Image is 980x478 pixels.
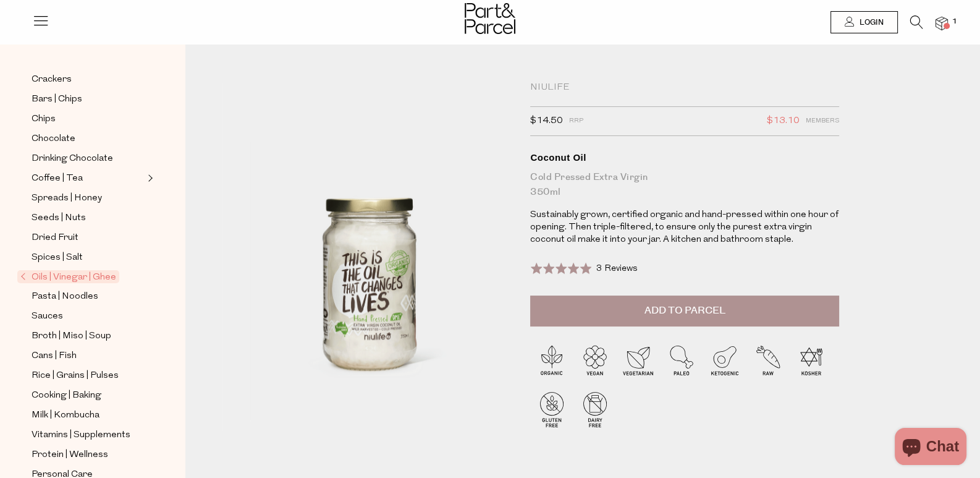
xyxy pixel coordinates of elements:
span: Spices | Salt [32,250,83,265]
a: Pasta | Noodles [32,289,144,304]
span: Bars | Chips [32,92,82,107]
span: $14.50 [530,113,563,129]
a: Crackers [32,72,144,87]
a: Chocolate [32,131,144,147]
span: Drinking Chocolate [32,152,113,166]
span: Chocolate [32,132,75,147]
a: Protein | Wellness [32,447,144,463]
a: Login [830,11,898,33]
button: Add to Parcel [530,296,839,326]
span: 1 [949,16,960,27]
span: Vitamins | Supplements [32,428,130,443]
span: Spreads | Honey [32,191,102,206]
span: Seeds | Nuts [32,211,86,226]
img: Part&Parcel [465,3,515,34]
span: Members [806,113,839,129]
a: Rice | Grains | Pulses [32,368,144,383]
a: Drinking Chocolate [32,151,144,166]
span: Chips [32,112,56,127]
a: Seeds | Nuts [32,210,144,226]
span: Protein | Wellness [32,448,108,463]
a: Oils | Vinegar | Ghee [20,270,144,284]
span: Pasta | Noodles [32,289,98,304]
span: RRP [569,113,583,129]
span: Sauces [32,309,63,324]
div: Coconut Oil [530,152,839,164]
a: Bars | Chips [32,92,144,107]
a: Coffee | Tea [32,171,144,186]
a: Broth | Miso | Soup [32,328,144,344]
div: Niulife [530,82,839,94]
a: Dried Fruit [32,230,144,245]
span: Cans | Fish [32,349,77,364]
img: P_P-ICONS-Live_Bec_V11_Organic.svg [530,341,573,384]
p: Sustainably grown, certified organic and hand-pressed within one hour of opening. Then triple-fil... [530,209,839,246]
img: P_P-ICONS-Live_Bec_V11_Vegetarian.svg [617,341,660,384]
a: Chips [32,111,144,127]
span: Login [856,17,884,28]
span: Rice | Grains | Pulses [32,369,119,383]
img: P_P-ICONS-Live_Bec_V11_Gluten_Free.svg [530,388,573,431]
span: Dried Fruit [32,231,78,245]
span: $13.10 [767,113,800,129]
span: Crackers [32,72,72,87]
a: Cans | Fish [32,348,144,364]
span: Milk | Kombucha [32,408,99,423]
span: Oils | Vinegar | Ghee [17,270,119,283]
span: Coffee | Tea [32,171,83,186]
img: P_P-ICONS-Live_Bec_V11_Vegan.svg [573,341,617,384]
img: P_P-ICONS-Live_Bec_V11_Ketogenic.svg [703,341,746,384]
a: Spices | Salt [32,250,144,265]
button: Expand/Collapse Coffee | Tea [145,171,153,186]
span: Cooking | Baking [32,388,101,403]
a: Milk | Kombucha [32,408,144,423]
img: P_P-ICONS-Live_Bec_V11_Raw.svg [746,341,790,384]
img: P_P-ICONS-Live_Bec_V11_Kosher.svg [790,341,833,384]
span: 3 Reviews [596,264,638,273]
inbox-online-store-chat: Shopify online store chat [891,428,970,468]
a: Vitamins | Supplements [32,427,144,443]
a: Sauces [32,309,144,324]
span: Add to Parcel [644,304,725,318]
img: Coconut Oil [222,82,520,433]
img: P_P-ICONS-Live_Bec_V11_Paleo.svg [660,341,703,384]
a: Cooking | Baking [32,388,144,403]
span: Broth | Miso | Soup [32,329,111,344]
a: Spreads | Honey [32,190,144,206]
div: Cold Pressed Extra Virgin 350ml [530,170,839,200]
img: P_P-ICONS-Live_Bec_V11_Dairy_Free.svg [573,388,617,431]
a: 1 [936,17,948,30]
